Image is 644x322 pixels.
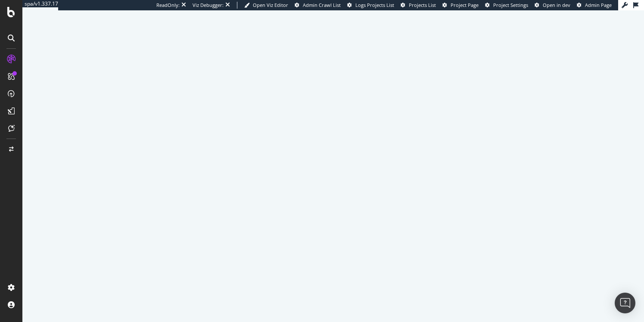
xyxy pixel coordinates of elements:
div: Open Intercom Messenger [615,293,635,313]
span: Project Page [451,2,479,8]
span: Admin Page [585,2,612,8]
span: Open in dev [543,2,570,8]
span: Projects List [409,2,436,8]
a: Logs Projects List [347,2,394,9]
a: Project Settings [485,2,528,9]
a: Project Page [442,2,479,9]
a: Open Viz Editor [244,2,288,9]
div: Viz Debugger: [193,2,224,9]
a: Admin Crawl List [295,2,341,9]
span: Logs Projects List [355,2,394,8]
span: Open Viz Editor [253,2,288,8]
a: Projects List [401,2,436,9]
a: Open in dev [535,2,570,9]
span: Admin Crawl List [303,2,341,8]
a: Admin Page [577,2,612,9]
div: ReadOnly: [156,2,180,9]
span: Project Settings [493,2,528,8]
